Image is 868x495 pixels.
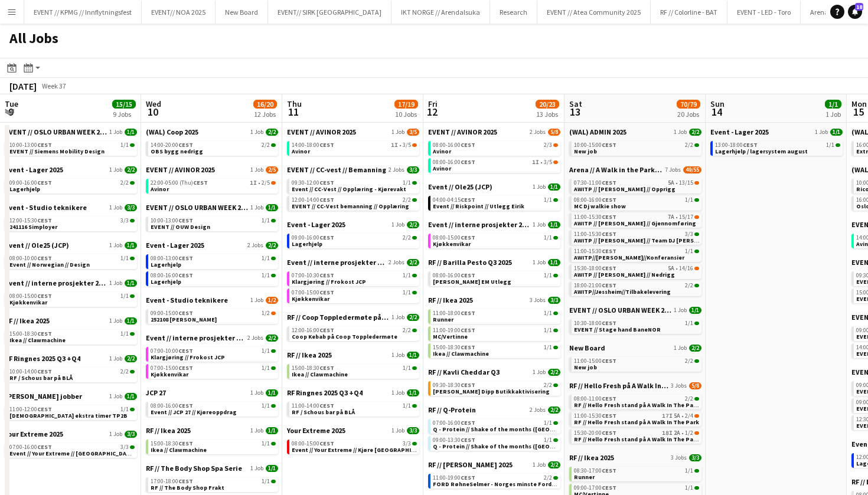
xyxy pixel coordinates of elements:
span: AWITP // Jessheim // Nedrigg [574,271,675,278]
span: Event - Studio teknikere [5,203,87,212]
span: 1 Job [109,204,122,211]
span: 1/1 [125,280,137,287]
span: Event - Lager 2025 [287,220,345,229]
span: CEST [178,217,193,224]
div: Event // Ole25 (JCP)1 Job1/108:00-10:00CEST1/1Event // Norwegian // Design [5,241,137,278]
span: Event // interne prosjekter 2025 [428,220,530,229]
span: AWITP // Jessheim // Gjennomføring [574,219,696,227]
a: 08:00-15:00CEST1/1Kjøkkenvikar [9,292,135,306]
span: 2/2 [689,129,701,136]
span: 07:00-10:30 [292,273,334,278]
span: Event // Norwegian // Design [9,261,90,268]
span: 08:00-13:00 [151,255,193,261]
a: EVENT // AVINOR 20251 Job2/5 [146,165,278,174]
span: 08:00-10:00 [9,255,52,261]
span: 18:00-21:00 [574,283,616,289]
span: 11:00-15:30 [574,248,616,254]
div: Event // interne prosjekter 20251 Job1/108:00-15:00CEST1/1Kjøkkenvikar [428,220,560,258]
span: Arena // A Walk in the Park 2025 [569,165,663,174]
span: 3/3 [120,218,129,224]
span: CEST [602,141,616,149]
span: 15/17 [679,214,693,220]
div: EVENT // CC-vest // Bemanning2 Jobs3/309:30-12:00CEST1/1Event // CC-Vest // Opplæring - Kjørevakt... [287,165,419,220]
a: 09:00-16:00CEST2/2Lagerhjelp [292,234,417,247]
span: AWITP//Jessheim//Konferansier [574,254,684,261]
span: New job [574,147,597,155]
span: 1/1 [544,310,552,316]
span: CEST [461,141,475,149]
span: 2/2 [262,142,270,148]
span: Avinor [151,185,169,193]
span: EVENT // OUW Design [151,223,210,231]
a: 08:00-15:00CEST1/1Kjøkkenvikar [433,234,558,247]
button: Research [490,1,537,24]
span: Carla EM Utlegg [433,278,511,286]
span: 1/1 [544,235,552,241]
span: CEST [602,196,616,204]
div: Event - Studio teknikere1 Job1/209:00-15:00CEST1/2252108 [PERSON_NAME] [146,296,278,333]
a: 11:00-15:30CEST3/3AWITP // [PERSON_NAME] // Team DJ [PERSON_NAME] [574,230,699,244]
span: 1/2 [266,297,278,304]
span: 22:00-05:00 (Thu) [151,180,208,186]
span: Kjøkkenvikar [292,295,329,303]
div: (WAL) ADMIN 20251 Job2/210:00-15:00CEST2/2New job [569,127,701,165]
span: EVENT // AVINOR 2025 [428,127,497,136]
a: 14:00-20:00CEST2/2OBS bygg nedrigg [151,141,276,155]
a: 13:00-18:00CEST1/1Lagerhjelp / lagersystem august [715,141,840,155]
a: 08:00-13:00CEST1/1Lagerhjelp [151,254,276,268]
span: 1 Job [109,242,122,249]
span: CEST [37,179,52,186]
span: 2/2 [403,197,411,203]
span: CEST [602,179,616,186]
span: 1/1 [544,273,552,278]
a: 07:30-11:00CEST5A•13/15AWITP // [PERSON_NAME] // Opprigg [574,179,699,192]
span: EVENT // AVINOR 2025 [146,165,215,174]
span: Lagerhjelp / lagersystem august [715,147,808,155]
span: CEST [602,213,616,221]
span: OBS bygg nedrigg [151,147,203,155]
span: 3/5 [544,159,552,165]
span: 1 Job [109,280,122,287]
button: New Board [216,1,268,24]
span: 08:00-15:00 [433,235,475,241]
a: 08:00-16:00CEST2/3Avinor [433,141,558,155]
div: RF // Ikea 20253 Jobs3/311:00-18:00CEST1/1Runner11:00-19:00CEST1/1MC/Vertinne15:00-18:30CEST1/1Ik... [428,296,560,368]
a: Event // interne prosjekter 20251 Job1/1 [5,278,137,287]
span: CEST [319,179,334,186]
span: 1/1 [548,221,560,228]
a: 04:00-04:15CEST1/1Event // Riskpoint // Utlegg Eirik [433,196,558,209]
span: 2/2 [407,221,419,228]
span: CEST [602,247,616,255]
span: 1/1 [830,129,843,136]
span: 12:00-14:00 [292,197,334,203]
span: Event // Riskpoint // Utlegg Eirik [433,202,524,210]
div: Event - Lager 20251 Job2/209:00-16:00CEST2/2Lagerhjelp [5,165,137,203]
span: 2/2 [125,166,137,173]
a: 10:00-13:00CEST1/1EVENT // Siemens Mobility Design [9,141,135,155]
span: 1 Job [674,129,687,136]
span: 1 Job [250,297,263,304]
span: Event - Studio teknikere [146,296,228,304]
span: 1I [391,142,398,148]
span: CEST [602,264,616,272]
a: 11:00-18:00CEST1/1Runner [433,309,558,323]
span: Avinor [433,147,451,155]
span: 2/2 [685,142,693,148]
a: EVENT // AVINOR 20251 Job3/5 [287,127,419,136]
button: EVENT // Atea Community 2025 [537,1,651,24]
span: EVENT // OSLO URBAN WEEK 2025 [146,203,248,212]
span: EVENT // CC-Vest bemanning // Opplæring [292,202,409,210]
span: 1/1 [403,273,411,278]
span: CEST [602,230,616,238]
span: 08:00-15:00 [9,293,52,299]
span: CEST [461,271,475,279]
span: 1/1 [403,290,411,296]
span: 14:00-18:00 [292,142,334,148]
span: 1I [250,180,257,186]
button: EVENT - LED - Toro [727,1,801,24]
a: 08:00-16:00CEST1/1Lagerhjelp [151,271,276,285]
span: 1 Job [250,129,263,136]
a: EVENT // CC-vest // Bemanning2 Jobs3/3 [287,165,419,174]
span: Avinor [433,165,451,172]
span: 2 Jobs [530,129,546,136]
